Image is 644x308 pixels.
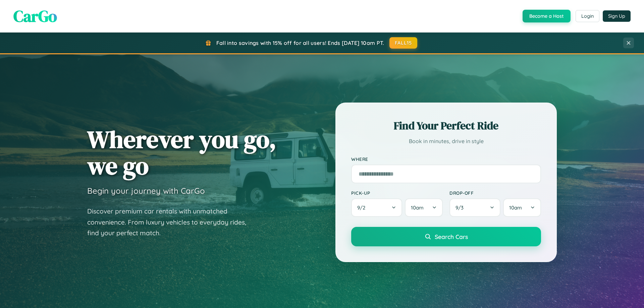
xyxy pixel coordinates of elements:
[455,204,467,211] span: 9 / 3
[389,37,418,49] button: FALL15
[87,126,276,179] h1: Wherever you go, we go
[351,156,541,162] label: Where
[405,198,443,217] button: 10am
[351,227,541,246] button: Search Cars
[449,198,500,217] button: 9/3
[351,190,443,196] label: Pick-up
[351,136,541,146] p: Book in minutes, drive in style
[449,190,541,196] label: Drop-off
[603,10,631,22] button: Sign Up
[435,233,468,240] span: Search Cars
[523,10,571,22] button: Become a Host
[13,5,57,27] span: CarGo
[509,204,522,211] span: 10am
[357,204,369,211] span: 9 / 2
[503,198,541,217] button: 10am
[216,40,384,46] span: Fall into savings with 15% off for all users! Ends [DATE] 10am PT.
[351,118,541,133] h2: Find Your Perfect Ride
[576,10,599,22] button: Login
[351,198,402,217] button: 9/2
[87,206,255,239] p: Discover premium car rentals with unmatched convenience. From luxury vehicles to everyday rides, ...
[411,204,424,211] span: 10am
[87,186,205,196] h3: Begin your journey with CarGo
